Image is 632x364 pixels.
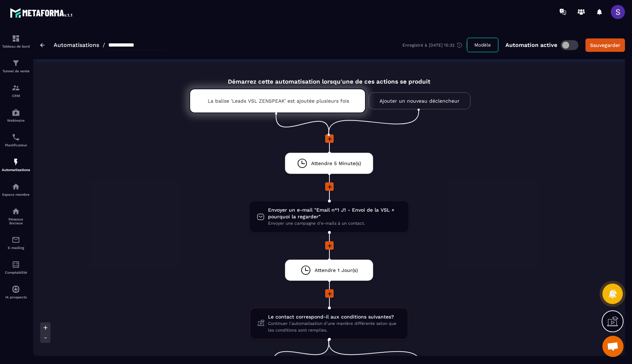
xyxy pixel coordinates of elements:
[54,42,99,48] a: Automatisations
[12,34,20,43] img: formation
[40,43,45,47] img: arrow
[2,54,30,78] a: formationformationTunnel de vente
[311,160,361,167] span: Attendre 5 Minute(s)
[12,182,20,191] img: automations
[12,236,20,244] img: email
[12,59,20,67] img: formation
[2,69,30,73] p: Tunnel de vente
[369,92,470,109] a: Ajouter un nouveau déclencheur
[2,119,30,122] p: Webinaire
[429,43,455,48] p: [DATE] 15:32
[268,207,401,220] span: Envoyer un e-mail "Email n°1 J1 - Envoi de la VSL + pourquoi la regarder"
[2,271,30,274] p: Comptabilité
[2,94,30,98] p: CRM
[12,207,20,216] img: social-network
[172,70,487,85] div: Démarrez cette automatisation lorsqu'une de ces actions se produit
[2,255,30,280] a: accountantaccountantComptabilité
[2,168,30,172] p: Automatisations
[315,267,358,274] span: Attendre 1 Jour(s)
[402,42,467,48] div: Enregistré à
[2,230,30,255] a: emailemailE-mailing
[2,29,30,54] a: formationformationTableau de bord
[467,38,498,52] button: Modèle
[2,246,30,250] p: E-mailing
[268,314,401,320] span: Le contact correspond-il aux conditions suivantes?
[12,285,20,293] img: automations
[2,202,30,230] a: social-networksocial-networkRéseaux Sociaux
[602,336,624,357] a: Ouvrir le chat
[12,260,20,269] img: accountant
[585,38,625,52] button: Sauvegarder
[2,103,30,128] a: automationsautomationsWebinaire
[2,143,30,147] p: Planificateur
[590,42,620,49] div: Sauvegarder
[2,128,30,152] a: schedulerschedulerPlanificateur
[2,295,30,299] p: IA prospects
[2,152,30,177] a: automationsautomationsAutomatisations
[12,108,20,117] img: automations
[2,44,30,48] p: Tableau de bord
[505,42,557,48] p: Automation active
[2,217,30,225] p: Réseaux Sociaux
[208,98,347,104] p: La balise 'Leads VSL ZENSPEAK' est ajoutée plusieurs fois
[268,220,401,227] span: Envoyer une campagne d'e-mails à un contact.
[268,320,401,334] span: Continuer l'automatisation d'une manière différente selon que les conditions sont remplies.
[12,84,20,92] img: formation
[12,158,20,166] img: automations
[2,177,30,202] a: automationsautomationsEspace membre
[2,193,30,196] p: Espace membre
[10,6,73,19] img: logo
[103,42,105,48] span: /
[12,133,20,141] img: scheduler
[2,78,30,103] a: formationformationCRM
